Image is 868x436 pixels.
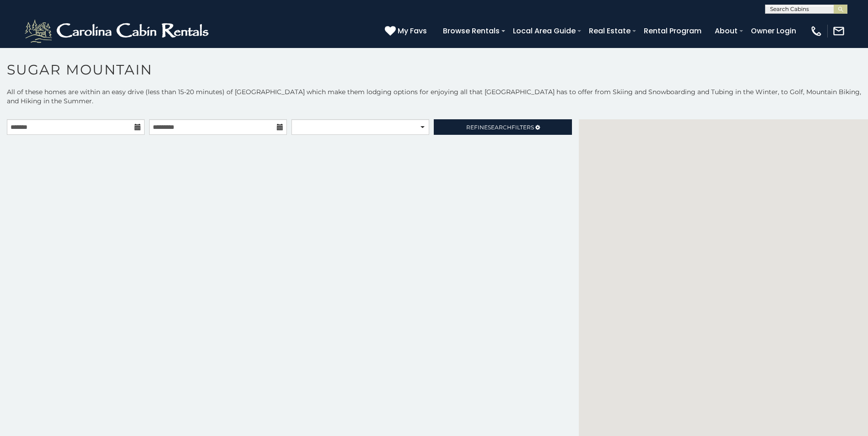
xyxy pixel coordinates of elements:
span: Search [488,124,512,131]
a: Owner Login [746,23,801,39]
a: Browse Rentals [438,23,504,39]
img: mail-regular-white.png [832,25,845,37]
a: My Favs [385,25,429,37]
a: RefineSearchFilters [434,119,571,135]
img: phone-regular-white.png [810,25,823,37]
span: Refine Filters [466,124,534,131]
a: Local Area Guide [508,23,580,39]
img: White-1-2.png [23,17,213,45]
span: My Favs [398,25,427,37]
a: Real Estate [584,23,635,39]
a: Rental Program [639,23,706,39]
a: About [710,23,742,39]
